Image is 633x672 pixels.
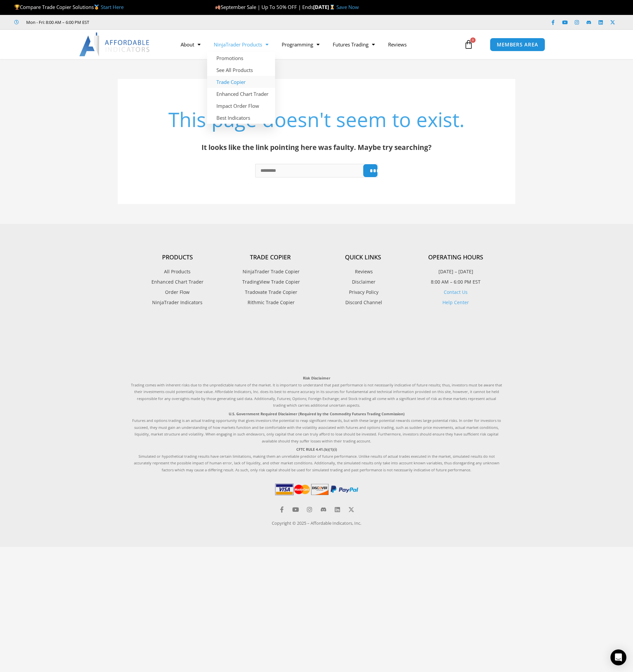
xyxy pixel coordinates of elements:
div: It looks like the link pointing here was faulty. Maybe try searching? [151,141,482,154]
h1: This page doesn't seem to exist. [151,105,482,133]
a: Reviews [316,267,409,276]
ul: NinjaTrader Products [207,52,275,124]
p: [DATE] – [DATE] [409,267,502,276]
a: Tradovate Trade Copier [224,288,316,297]
a: Futures Trading [326,37,381,52]
h4: Products [131,254,224,261]
a: About [174,37,207,52]
span: Enhanced Chart Trader [151,278,203,286]
p: Trading comes with inherent risks due to the unpredictable nature of the market. It is important ... [131,375,502,409]
a: 0 [454,35,483,54]
iframe: Customer reviews powered by Trustpilot [98,19,198,26]
strong: Risk Disclaimer [303,375,330,380]
h4: Trade Copier [224,254,316,261]
span: Mon - Fri: 8:00 AM – 6:00 PM EST [25,18,89,26]
a: Copyright © 2025 – Affordable Indicators, Inc. [272,520,361,526]
a: Disclaimer [316,278,409,286]
a: Impact Order Flow [207,100,275,112]
div: Open Intercom Messenger [610,649,626,665]
img: LogoAI | Affordable Indicators – NinjaTrader [79,33,150,56]
span: September Sale | Up To 50% OFF | Ends [215,4,313,10]
a: Enhanced Chart Trader [207,88,275,100]
a: TradingView Trade Copier [224,278,316,286]
a: Best Indicators [207,112,275,124]
p: Futures and options trading is an actual trading opportunity that gives investors the potential t... [131,411,502,444]
span: NinjaTrader Indicators [152,298,202,307]
a: NinjaTrader Products [207,37,275,52]
a: Rithmic Trade Copier [224,298,316,307]
span: Disclaimer [350,278,375,286]
strong: [DATE] [313,4,336,10]
a: Trade Copier [207,76,275,88]
h4: Operating Hours [409,254,502,261]
span: Order Flow [165,288,190,297]
img: 🥇 [94,5,99,10]
span: Rithmic Trade Copier [246,298,295,307]
a: Reviews [381,37,413,52]
a: Save Now [336,4,359,10]
a: Start Here [101,4,124,10]
p: 8:00 AM – 6:00 PM EST [409,278,502,286]
a: Enhanced Chart Trader [131,278,224,286]
a: MEMBERS AREA [490,38,545,51]
img: ⌛ [330,5,335,10]
a: Contact Us [444,289,468,295]
a: Order Flow [131,288,224,297]
a: See All Products [207,64,275,76]
span: MEMBERS AREA [497,42,538,47]
img: 🏆 [15,5,20,10]
a: Help Center [442,299,469,305]
a: Promotions [207,52,275,64]
span: NinjaTrader Trade Copier [241,267,300,276]
p: Simulated or hypothetical trading results have certain limitations, making them an unreliable pre... [131,446,502,473]
img: PaymentIcons | Affordable Indicators – NinjaTrader [274,482,359,497]
h4: Quick Links [316,254,409,261]
nav: Menu [174,37,462,52]
a: Privacy Policy [316,288,409,297]
span: Compare Trade Copier Solutions [14,4,124,10]
a: Discord Channel [316,298,409,307]
strong: U.S. Government Required Disclaimer (Required by the Commodity Futures Trading Commission) [229,411,405,416]
span: Tradovate Trade Copier [243,288,297,297]
img: 🍂 [215,5,220,10]
a: NinjaTrader Indicators [131,298,224,307]
strong: CFTC RULE 4.41.(b)(1)(i) [296,447,337,452]
span: Discord Channel [344,298,382,307]
a: NinjaTrader Trade Copier [224,267,316,276]
span: Reviews [353,267,373,276]
span: TradingView Trade Copier [241,278,300,286]
span: Privacy Policy [347,288,378,297]
a: Programming [275,37,326,52]
iframe: Customer reviews powered by Trustpilot [131,322,502,368]
a: All Products [131,267,224,276]
span: 0 [470,37,476,43]
span: All Products [164,267,191,276]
